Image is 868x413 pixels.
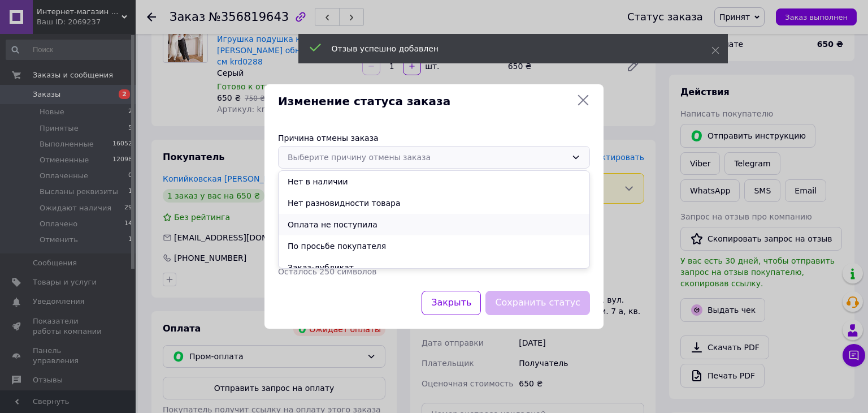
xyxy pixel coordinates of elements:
[422,291,481,315] button: Закрыть
[332,43,683,54] div: Отзыв успешно добавлен
[279,214,589,235] li: Оплата не поступила
[288,151,567,164] div: Выберите причину отмены заказа
[278,93,572,110] span: Изменение статуса заказа
[279,192,589,214] li: Нет разновидности товара
[278,132,590,144] div: Причина отмены заказа
[279,257,589,278] li: Заказ-дубликат
[279,235,589,257] li: По просьбе покупателя
[279,171,589,192] li: Нет в наличии
[278,267,376,276] span: Осталось 250 символов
